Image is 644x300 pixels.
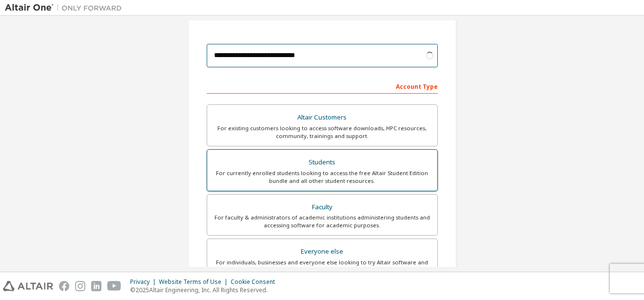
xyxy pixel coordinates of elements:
[213,245,431,259] div: Everyone else
[207,78,438,94] div: Account Type
[130,286,281,294] p: © 2025 Altair Engineering, Inc. All Rights Reserved.
[3,281,53,291] img: altair_logo.svg
[130,278,159,286] div: Privacy
[5,3,127,13] img: Altair One
[159,278,231,286] div: Website Terms of Use
[213,124,431,140] div: For existing customers looking to access software downloads, HPC resources, community, trainings ...
[75,281,85,291] img: instagram.svg
[213,200,431,214] div: Faculty
[213,169,431,185] div: For currently enrolled students looking to access the free Altair Student Edition bundle and all ...
[213,259,431,274] div: For individuals, businesses and everyone else looking to try Altair software and explore our prod...
[59,281,69,291] img: facebook.svg
[213,214,431,229] div: For faculty & administrators of academic institutions administering students and accessing softwa...
[107,281,121,291] img: youtube.svg
[231,278,281,286] div: Cookie Consent
[91,281,101,291] img: linkedin.svg
[213,156,431,169] div: Students
[213,111,431,124] div: Altair Customers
